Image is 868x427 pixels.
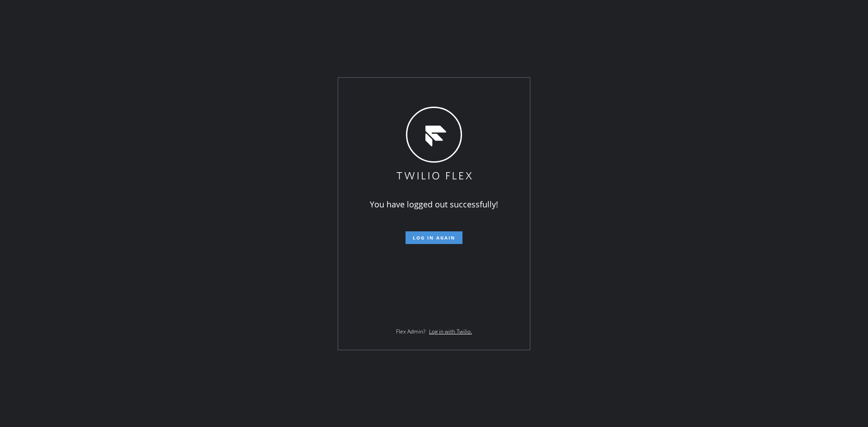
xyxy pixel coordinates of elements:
span: Flex Admin? [396,328,425,335]
span: You have logged out successfully! [370,199,498,210]
span: Log in again [413,235,455,241]
a: Log in with Twilio. [429,328,472,335]
button: Log in again [406,231,462,244]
